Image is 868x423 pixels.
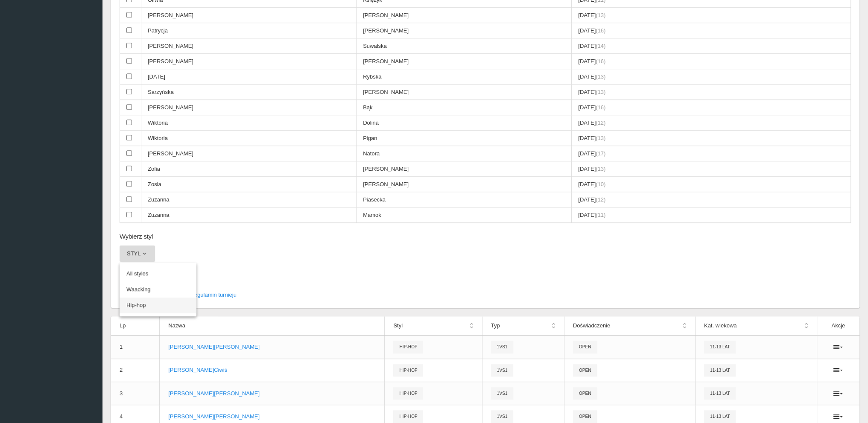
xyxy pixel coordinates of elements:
span: (13) [596,73,605,80]
p: [PERSON_NAME] Ciwiś [168,366,376,374]
td: Zuzanna [141,207,357,223]
td: [PERSON_NAME] [357,177,572,192]
span: Open [573,364,597,376]
td: Dolina [357,115,572,131]
td: [DATE] [141,69,357,85]
span: (16) [596,104,605,111]
td: [PERSON_NAME] [357,23,572,38]
td: [PERSON_NAME] [357,54,572,69]
span: Hip-hop [393,341,423,353]
p: Przechodząc dalej akceptuję [120,291,851,299]
p: [PERSON_NAME] [PERSON_NAME] [168,389,376,398]
span: (11) [596,212,605,218]
td: Suwalska [357,38,572,54]
th: Styl [385,316,482,335]
th: Nazwa [160,316,385,335]
td: Mamok [357,207,572,223]
td: [PERSON_NAME] [141,38,357,54]
th: Typ [482,316,564,335]
span: Hip-hop [393,410,423,423]
span: (13) [596,12,605,18]
p: [PERSON_NAME] [PERSON_NAME] [168,412,376,421]
span: (12) [596,196,605,203]
td: [DATE] [572,161,851,177]
td: Natora [357,146,572,161]
a: Hip-hop [120,298,196,313]
td: Wiktoria [141,131,357,146]
span: 11-13 lat [704,364,736,376]
button: Styl [120,245,155,262]
td: [DATE] [572,100,851,115]
a: All styles [120,266,196,281]
span: (13) [596,89,605,95]
th: Akcje [817,316,859,335]
span: 1vs1 [491,364,513,376]
span: (12) [596,120,605,126]
td: [DATE] [572,23,851,38]
td: [PERSON_NAME] [141,54,357,69]
td: [PERSON_NAME] [357,85,572,100]
th: Lp [111,316,160,335]
span: 1vs1 [491,387,513,400]
td: Rybska [357,69,572,85]
span: Hip-hop [393,387,423,400]
span: (10) [596,181,605,187]
td: 3 [111,382,160,405]
td: Pigan [357,131,572,146]
td: 1 [111,335,160,359]
td: [DATE] [572,192,851,207]
a: Regulamin turnieju [190,292,237,298]
span: 11-13 lat [704,387,736,400]
td: [DATE] [572,177,851,192]
td: Bąk [357,100,572,115]
span: (16) [596,27,605,34]
span: Hip-hop [393,364,423,376]
td: [DATE] [572,69,851,85]
td: Zuzanna [141,192,357,207]
span: (16) [596,58,605,64]
td: [DATE] [572,146,851,161]
td: [PERSON_NAME] [357,161,572,177]
span: 1vs1 [491,341,513,353]
td: [PERSON_NAME] [357,8,572,23]
td: [PERSON_NAME] [141,146,357,161]
span: Open [573,387,597,400]
td: [DATE] [572,85,851,100]
span: 11-13 lat [704,410,736,423]
span: (17) [596,150,605,157]
td: [DATE] [572,207,851,223]
th: Doświadczenie [564,316,695,335]
span: (14) [596,43,605,49]
td: Wiktoria [141,115,357,131]
td: [DATE] [572,131,851,146]
h6: Wybierz styl [120,231,851,241]
td: [PERSON_NAME] [141,100,357,115]
td: Sarzyńska [141,85,357,100]
td: [DATE] [572,8,851,23]
span: Open [573,341,597,353]
td: Zofia [141,161,357,177]
span: (13) [596,166,605,172]
td: [PERSON_NAME] [141,8,357,23]
td: [DATE] [572,115,851,131]
td: Zosia [141,177,357,192]
span: Open [573,410,597,423]
td: [DATE] [572,54,851,69]
th: Kat. wiekowa [695,316,817,335]
span: 1vs1 [491,410,513,423]
span: 11-13 lat [704,341,736,353]
td: Piasecka [357,192,572,207]
p: [PERSON_NAME] [PERSON_NAME] [168,343,376,351]
td: Patrycja [141,23,357,38]
td: 2 [111,359,160,382]
span: (13) [596,135,605,141]
a: Waacking [120,282,196,297]
td: [DATE] [572,38,851,54]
